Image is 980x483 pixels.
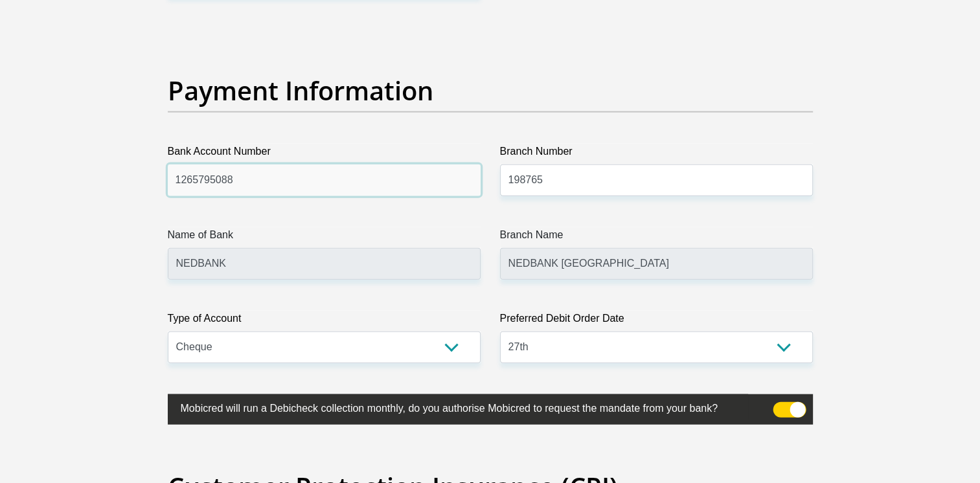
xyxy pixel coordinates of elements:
label: Branch Number [500,144,813,164]
label: Branch Name [500,227,813,248]
input: Bank Account Number [168,164,481,196]
label: Type of Account [168,311,481,331]
input: Branch Number [500,164,813,196]
label: Name of Bank [168,227,481,248]
input: Branch Name [500,248,813,280]
input: Name of Bank [168,248,481,280]
label: Mobicred will run a Debicheck collection monthly, do you authorise Mobicred to request the mandat... [168,394,748,420]
h2: Payment Information [168,75,813,106]
label: Bank Account Number [168,144,481,164]
label: Preferred Debit Order Date [500,311,813,331]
